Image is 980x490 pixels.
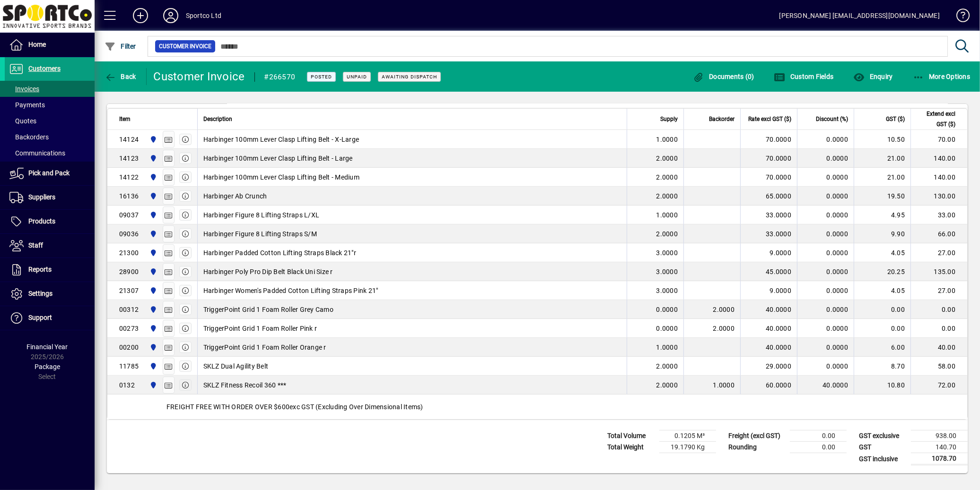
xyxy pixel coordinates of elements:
span: Unpaid [347,74,367,80]
td: 0.0000 [797,262,854,281]
span: 3.0000 [656,286,678,295]
td: 135.00 [910,262,967,281]
button: More Options [910,68,973,85]
button: Filter [102,38,139,55]
td: Freight (excl GST) [724,430,790,442]
div: 33.0000 [746,210,791,220]
td: Total Weight [603,442,659,453]
div: [PERSON_NAME] [EMAIL_ADDRESS][DOMAIN_NAME] [779,8,940,23]
td: 58.00 [910,357,967,376]
td: GST exclusive [854,430,911,442]
div: 45.0000 [746,267,791,276]
div: 70.0000 [746,172,791,182]
div: 16136 [119,191,139,201]
div: 00273 [119,324,139,333]
td: 33.00 [910,206,967,224]
span: Customers [28,65,61,72]
span: 0.0000 [656,324,678,333]
td: 0.0000 [797,243,854,262]
td: 21.00 [854,168,910,187]
td: 0.0000 [797,187,854,206]
button: Custom Fields [772,68,836,85]
td: 4.05 [854,243,910,262]
button: Back [102,68,139,85]
span: 0.0000 [656,305,678,314]
span: Reports [28,266,52,273]
td: 19.50 [854,187,910,206]
span: 2.0000 [656,191,678,201]
span: Sportco Ltd Warehouse [147,266,158,277]
div: 70.0000 [746,154,791,163]
td: 27.00 [910,281,967,300]
td: 66.00 [910,224,967,243]
div: 28900 [119,267,139,276]
td: 40.0000 [797,376,854,395]
a: Payments [5,97,95,113]
td: 0.00 [854,300,910,319]
a: Suppliers [5,186,95,209]
span: 2.0000 [713,324,735,333]
td: 0.0000 [797,130,854,149]
span: Financial Year [27,343,68,351]
td: 0.00 [854,319,910,338]
td: 0.00 [910,319,967,338]
span: Sportco Ltd Warehouse [147,172,158,182]
span: Item [119,114,131,124]
div: #266570 [264,69,296,85]
td: 0.00 [790,430,847,442]
span: Products [28,217,55,225]
span: Sportco Ltd Warehouse [147,153,158,163]
td: 40.00 [910,338,967,357]
div: 00200 [119,343,139,352]
td: Total Volume [603,430,659,442]
td: 0.0000 [797,168,854,187]
span: Harbinger Padded Cotton Lifting Straps Black 21"r [203,248,356,258]
a: Products [5,210,95,233]
td: GST [854,442,911,453]
a: Support [5,306,95,330]
a: Invoices [5,81,95,97]
div: 00312 [119,305,139,314]
div: 09036 [119,229,139,239]
div: 11785 [119,361,139,371]
div: 09037 [119,210,139,220]
span: Sportco Ltd Warehouse [147,361,158,371]
a: Pick and Pack [5,162,95,185]
td: 1078.70 [911,453,968,465]
span: 2.0000 [656,361,678,371]
div: 70.0000 [746,135,791,144]
div: Customer Invoice [154,69,245,84]
button: Enquiry [851,68,895,85]
td: GST inclusive [854,453,911,465]
div: 14122 [119,172,139,182]
span: Harbinger Figure 8 Lifting Straps L/XL [203,210,320,220]
div: 65.0000 [746,191,791,201]
span: SKLZ Fitness Recoil 360 *** [203,380,287,390]
a: Communications [5,145,95,161]
span: Harbinger 100mm Lever Clasp Lifting Belt - Large [203,154,353,163]
span: Sportco Ltd Warehouse [147,342,158,352]
span: Custom Fields [774,73,834,80]
div: 40.0000 [746,324,791,333]
span: More Options [913,73,971,80]
a: Reports [5,258,95,282]
div: 14124 [119,135,139,144]
td: 0.0000 [797,357,854,376]
a: Home [5,33,95,57]
span: Staff [28,241,43,249]
span: 1.0000 [713,380,735,390]
span: Back [105,73,136,80]
span: Harbinger Women's Padded Cotton Lifting Straps Pink 21" [203,286,378,295]
div: 33.0000 [746,229,791,239]
span: Filter [105,43,136,50]
td: 6.00 [854,338,910,357]
span: Backorder [709,114,735,124]
td: 0.0000 [797,149,854,168]
td: 10.50 [854,130,910,149]
span: Sportco Ltd Warehouse [147,134,158,145]
span: Sportco Ltd Warehouse [147,229,158,239]
span: 2.0000 [656,229,678,239]
span: Pick and Pack [28,169,70,177]
span: Backorders [9,133,49,141]
span: 2.0000 [713,305,735,314]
